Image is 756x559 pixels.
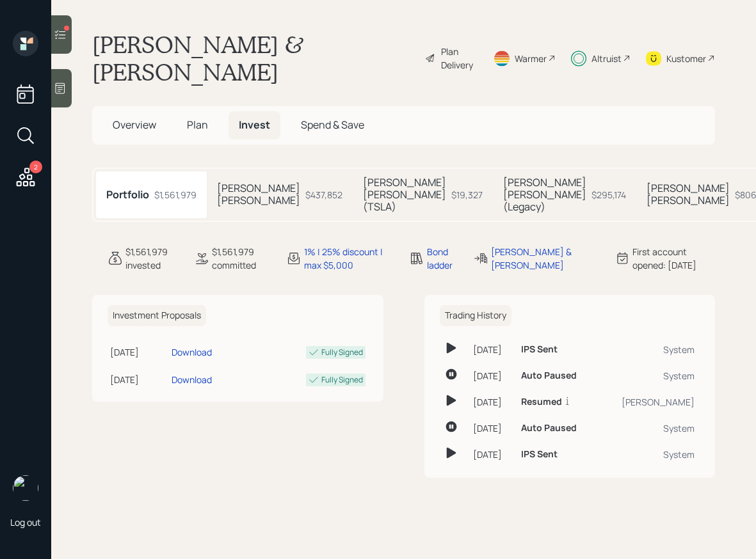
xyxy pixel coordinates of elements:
span: Overview [113,118,156,132]
div: System [602,421,695,435]
div: Plan Delivery [441,45,478,72]
div: Warmer [515,52,547,65]
div: [DATE] [473,395,511,409]
h5: Portfolio [106,189,149,201]
h5: [PERSON_NAME] [PERSON_NAME] [217,182,300,207]
div: $1,561,979 committed [212,245,271,272]
h5: [PERSON_NAME] [PERSON_NAME] (TSLA) [363,177,446,214]
h5: [PERSON_NAME] [PERSON_NAME] [647,182,730,207]
div: $19,327 [451,188,483,201]
h6: Resumed [521,397,562,407]
span: Spend & Save [301,118,364,132]
span: Invest [239,118,270,132]
div: 2 [29,161,42,173]
div: Bond ladder [427,245,458,272]
div: System [602,448,695,461]
div: System [602,343,695,356]
div: [DATE] [473,448,511,461]
h6: IPS Sent [521,344,558,355]
div: [PERSON_NAME] & [PERSON_NAME] [491,245,599,272]
div: $1,561,979 invested [125,245,179,272]
img: sami-boghos-headshot.png [13,475,38,501]
div: [DATE] [473,421,511,435]
div: [DATE] [473,343,511,356]
div: System [602,369,695,382]
div: Fully Signed [321,347,363,358]
div: 1% | 25% discount | max $5,000 [304,245,394,272]
div: Log out [10,516,41,528]
div: First account opened: [DATE] [632,245,715,272]
div: $295,174 [591,188,626,201]
h6: Investment Proposals [108,305,206,326]
h5: [PERSON_NAME] [PERSON_NAME] (Legacy) [503,177,586,214]
div: [PERSON_NAME] [602,395,695,409]
h6: Auto Paused [521,423,577,434]
div: [DATE] [473,369,511,382]
div: [DATE] [110,345,166,359]
div: Fully Signed [321,374,363,386]
h1: [PERSON_NAME] & [PERSON_NAME] [92,31,415,86]
h6: Trading History [440,305,511,326]
div: Altruist [591,52,622,65]
h6: IPS Sent [521,449,558,460]
h6: Auto Paused [521,370,577,381]
div: Kustomer [666,52,706,65]
div: Download [172,373,212,386]
div: [DATE] [110,373,166,386]
div: $1,561,979 [154,188,197,201]
span: Plan [187,118,208,132]
div: $437,852 [305,188,342,201]
div: Download [172,345,212,359]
